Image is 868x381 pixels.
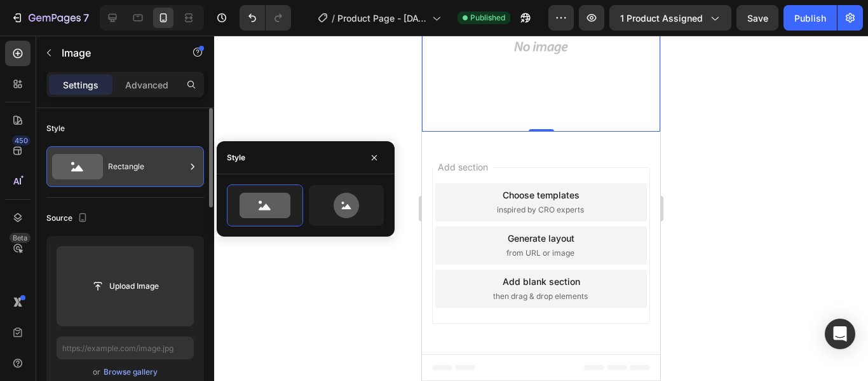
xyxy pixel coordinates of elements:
p: Settings [63,78,98,92]
button: 1 product assigned [609,5,731,31]
p: 7 [83,10,89,25]
div: Style [227,152,245,163]
div: Browse gallery [104,366,158,378]
div: Beta [10,233,31,243]
button: Browse gallery [103,366,158,378]
span: Published [470,12,505,24]
button: 7 [5,5,95,31]
span: / [332,11,335,25]
div: Undo/Redo [240,5,291,31]
span: or [93,364,100,380]
iframe: Design area [422,36,660,381]
span: Save [747,13,768,24]
div: 450 [12,135,31,146]
input: https://example.com/image.jpg [57,336,194,359]
p: Image [62,45,170,60]
p: Advanced [125,78,168,92]
span: Product Page - [DATE] 02:55:35 [337,11,427,25]
div: Open Intercom Messenger [825,319,855,349]
span: 1 product assigned [620,11,703,25]
button: Publish [783,5,837,31]
button: Upload Image [81,275,170,298]
div: Publish [794,11,826,25]
button: Save [736,5,778,31]
div: Style [46,123,65,134]
div: Rectangle [108,152,186,181]
div: Source [46,210,90,227]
